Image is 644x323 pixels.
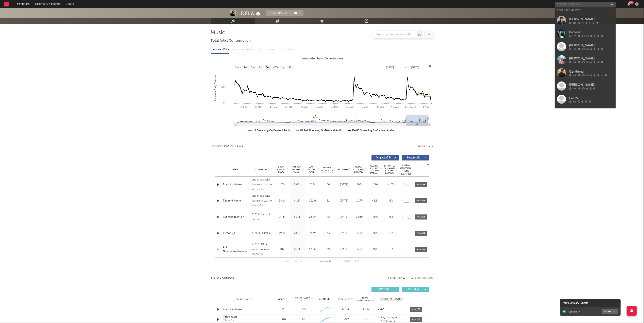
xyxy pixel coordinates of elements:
text: 3m [259,66,262,69]
div: [DATE] [337,183,351,187]
text: Ex-US Streaming On-Demand Audio [352,129,394,132]
button: First [285,261,291,263]
a: Tag und Nacht [223,199,250,203]
svg: Luminate Daily Consumption [211,55,433,136]
span: Recent DSP Releases [211,144,244,149]
text: Luminate Daily Consumption [301,57,343,60]
span: Released [338,168,348,171]
div: <5% [384,215,398,219]
div: N/A [353,247,367,251]
div: 100k [369,183,382,187]
button: Originals(33) [371,155,399,160]
a: Provinz [555,27,616,40]
div: 1 5 38 [314,259,336,264]
div: Name [223,168,250,171]
text: 0 [223,101,224,104]
button: (1) [292,10,303,16]
div: 17.8M [336,307,355,311]
text: [DATE] [386,66,394,69]
text: 14. Apr [300,106,308,108]
text: Global Streaming On-Demand Audio [300,129,342,132]
div: [DATE] [337,231,351,235]
div: [PERSON_NAME] [569,56,614,61]
button: Features(5) [402,155,429,160]
text: Luminate Daily Streams [214,75,217,101]
div: Ohne Dich [223,319,236,323]
span: Originals ( 33 ) [374,157,393,159]
div: Under exclusive license to Warner Music Group Germany Holding GmbH,, © 2025 DELA [251,194,274,208]
div: 2025 Copyright Control [251,212,274,222]
div: N/A [384,231,398,235]
a: Originalton [223,315,265,319]
div: 56 [321,183,335,187]
div: Brauchst du mich [223,307,265,311]
div: 2.51M [306,215,319,219]
div: 2.52k [291,231,304,235]
button: Next [344,261,350,263]
text: [DATE] [411,66,419,69]
span: Total Artist Consumption [211,38,251,43]
div: 6M Trend [315,298,334,301]
div: Your Summary Exports [560,299,621,307]
span: Last Day Spotify Plays [291,166,302,173]
span: 7 Day Spotify Plays [276,166,286,173]
button: Previous [295,261,306,263]
span: Sound Name [236,298,250,301]
div: Gentleman [568,310,580,313]
button: Export CSV [417,145,433,148]
a: [PERSON_NAME] [555,40,616,53]
div: 568k [353,183,367,187]
a: Auf Nimmerwiedersehen [223,246,250,253]
div: Global Streaming Trend (Last 60D) [400,164,412,176]
div: N/A [369,247,382,251]
div: 99 + [629,1,634,4]
div: 24.4k [276,215,289,219]
div: 43.1k [369,199,382,203]
div: 39.1k [276,199,289,203]
text: All [289,66,291,69]
div: 1.27M [353,199,367,203]
div: 8.89k [291,183,304,187]
text: YTD [273,66,278,69]
span: Global Rolling 7D Audio Streams [369,165,380,174]
span: UGC ( 154 ) [374,288,393,291]
div: 48 [321,215,335,219]
div: ~ 10 % [384,183,398,187]
span: to [320,261,323,263]
div: N/A [369,231,382,235]
a: [PERSON_NAME] [555,53,616,66]
input: Search by song name or URL [374,33,417,36]
div: 19.8k [276,231,289,235]
button: Last [354,261,359,263]
text: 12. May [330,106,338,108]
div: 62 [302,318,305,322]
a: [PERSON_NAME] [555,14,616,27]
span: Global ATD Audio Streams [353,166,364,173]
text: 1y [281,66,284,69]
div: 1.15M [357,307,376,311]
span: Estimated % Playlist Streams Last Day [384,165,395,174]
div: © 2023 DELA, under exclusive license to Universal Music GmbH [251,242,274,257]
button: 99+ [627,2,630,6]
text: 50k [221,86,225,88]
div: 29.1k followers [378,320,406,323]
button: Tracking [266,10,292,16]
div: 523k [306,183,319,187]
div: 4.13k [291,199,304,203]
div: LOUA [569,95,614,100]
div: Luminate - Daily [211,46,229,53]
span: Videos (last 7 days) [294,297,311,302]
div: 39 [321,247,335,251]
button: Download [602,309,618,314]
text: 21. [DATE] [405,106,416,108]
div: 1.12M [306,199,319,203]
text: 17. Feb [240,106,247,108]
div: Provinz [569,30,614,35]
div: Ruf mich nicht an [223,215,250,219]
input: Search for artists [555,2,616,7]
button: UGC(154) [371,287,399,292]
div: Recently Viewed [557,8,614,13]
